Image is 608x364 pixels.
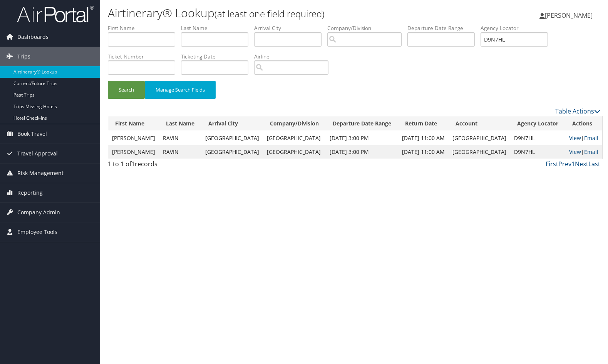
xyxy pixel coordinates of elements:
[326,116,398,131] th: Departure Date Range: activate to sort column ascending
[481,24,554,32] label: Agency Locator
[201,145,263,159] td: [GEOGRAPHIC_DATA]
[565,145,602,159] td: |
[565,131,602,145] td: |
[17,144,58,163] span: Travel Approval
[17,124,47,144] span: Book Travel
[214,7,325,20] small: (at least one field required)
[575,160,588,168] a: Next
[131,160,135,168] span: 1
[584,148,598,155] a: Email
[108,131,159,145] td: [PERSON_NAME]
[254,24,327,32] label: Arrival City
[108,145,159,159] td: [PERSON_NAME]
[145,81,216,99] button: Manage Search Fields
[398,116,449,131] th: Return Date: activate to sort column ascending
[263,145,326,159] td: [GEOGRAPHIC_DATA]
[510,145,565,159] td: D9N7HL
[569,148,581,155] a: View
[398,145,449,159] td: [DATE] 11:00 AM
[510,131,565,145] td: D9N7HL
[263,131,326,145] td: [GEOGRAPHIC_DATA]
[545,11,593,20] span: [PERSON_NAME]
[546,160,558,168] a: First
[326,145,398,159] td: [DATE] 3:00 PM
[254,53,334,60] label: Airline
[588,160,600,168] a: Last
[510,116,565,131] th: Agency Locator: activate to sort column ascending
[569,134,581,142] a: View
[449,116,510,131] th: Account: activate to sort column ascending
[108,116,159,131] th: First Name: activate to sort column ascending
[201,131,263,145] td: [GEOGRAPHIC_DATA]
[565,116,602,131] th: Actions
[326,131,398,145] td: [DATE] 3:00 PM
[449,131,510,145] td: [GEOGRAPHIC_DATA]
[17,47,30,66] span: Trips
[108,159,222,172] div: 1 to 1 of records
[584,134,598,142] a: Email
[17,27,49,47] span: Dashboards
[181,53,254,60] label: Ticketing Date
[398,131,449,145] td: [DATE] 11:00 AM
[17,203,60,222] span: Company Admin
[181,24,254,32] label: Last Name
[159,145,201,159] td: RAVIN
[201,116,263,131] th: Arrival City: activate to sort column ascending
[555,107,600,115] a: Table Actions
[327,24,407,32] label: Company/Division
[108,81,145,99] button: Search
[571,160,575,168] a: 1
[558,160,571,168] a: Prev
[108,5,436,21] h1: Airtinerary® Lookup
[159,116,201,131] th: Last Name: activate to sort column ascending
[108,24,181,32] label: First Name
[263,116,326,131] th: Company/Division
[108,53,181,60] label: Ticket Number
[407,24,481,32] label: Departure Date Range
[539,4,600,27] a: [PERSON_NAME]
[449,145,510,159] td: [GEOGRAPHIC_DATA]
[159,131,201,145] td: RAVIN
[17,164,64,183] span: Risk Management
[17,5,94,23] img: airportal-logo.png
[17,183,43,202] span: Reporting
[17,222,57,242] span: Employee Tools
